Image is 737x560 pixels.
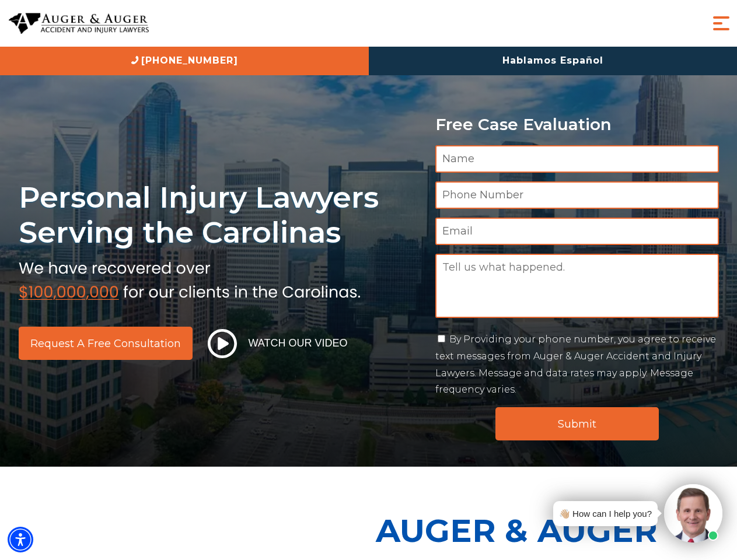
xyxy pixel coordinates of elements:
[435,218,719,245] input: Email
[376,502,731,559] p: Auger & Auger
[9,13,149,34] img: Auger & Auger Accident and Injury Lawyers Logo
[664,484,722,542] img: Intaker widget Avatar
[435,145,719,173] input: Name
[559,506,652,521] div: 👋🏼 How can I help you?
[19,327,193,360] a: Request a Free Consultation
[435,334,716,395] label: By Providing your phone number, you agree to receive text messages from Auger & Auger Accident an...
[435,181,719,209] input: Phone Number
[710,12,733,35] button: Menu
[19,256,361,300] img: sub text
[204,328,351,359] button: Watch Our Video
[495,407,659,440] input: Submit
[435,116,719,134] p: Free Case Evaluation
[8,527,33,552] div: Accessibility Menu
[30,338,181,349] span: Request a Free Consultation
[19,180,421,250] h1: Personal Injury Lawyers Serving the Carolinas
